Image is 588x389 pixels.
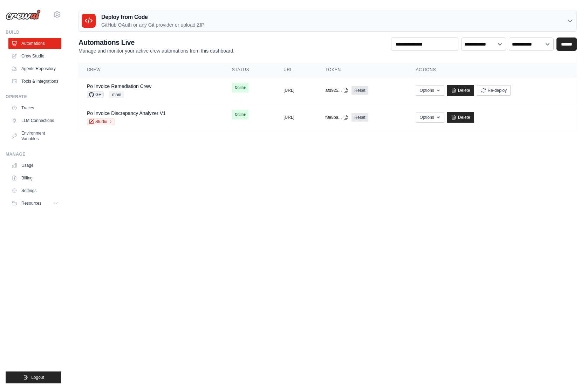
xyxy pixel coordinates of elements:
[78,37,234,47] h2: Automations Live
[8,185,61,196] a: Settings
[447,112,474,123] a: Delete
[6,29,61,35] div: Build
[21,200,41,206] span: Resources
[326,115,349,120] button: f8e8ba...
[87,110,166,116] a: Po Invoice Discrepancy Analyzer V1
[408,63,577,77] th: Actions
[224,63,275,77] th: Status
[416,112,444,123] button: Options
[275,63,317,77] th: URL
[8,198,61,209] button: Resources
[31,375,44,380] span: Logout
[87,118,115,125] a: Studio
[78,63,224,77] th: Crew
[8,38,61,49] a: Automations
[8,63,61,74] a: Agents Repository
[6,9,41,20] img: Logo
[477,85,511,96] button: Re-deploy
[8,50,61,62] a: Crew Studio
[78,47,234,54] p: Manage and monitor your active crew automations from this dashboard.
[8,172,61,184] a: Billing
[6,94,61,100] div: Operate
[8,128,61,144] a: Environment Variables
[232,83,248,93] span: Online
[109,91,124,98] span: main
[101,13,204,21] h3: Deploy from Code
[351,113,368,122] a: Reset
[8,76,61,87] a: Tools & Integrations
[87,91,104,98] span: GH
[8,160,61,171] a: Usage
[87,83,151,89] a: Po Invoice Remediation Crew
[326,88,349,93] button: afd925...
[6,371,61,383] button: Logout
[317,63,408,77] th: Token
[6,151,61,157] div: Manage
[351,86,368,95] a: Reset
[232,110,248,120] span: Online
[101,21,204,28] p: GitHub OAuth or any Git provider or upload ZIP
[8,102,61,114] a: Traces
[447,85,474,96] a: Delete
[416,85,444,96] button: Options
[8,115,61,126] a: LLM Connections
